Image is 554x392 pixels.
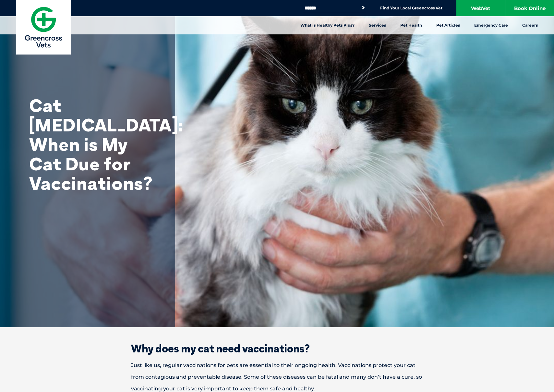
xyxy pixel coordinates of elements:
[108,343,446,354] h2: Why does my cat need vaccinations?
[380,6,442,11] a: Find Your Local Greencross Vet
[467,16,515,34] a: Emergency Care
[360,5,367,11] button: Search
[362,16,393,34] a: Services
[293,16,362,34] a: What is Healthy Pets Plus?
[393,16,429,34] a: Pet Health
[515,16,545,34] a: Careers
[29,96,159,193] h1: Cat [MEDICAL_DATA]: When is My Cat Due for Vaccinations?
[429,16,467,34] a: Pet Articles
